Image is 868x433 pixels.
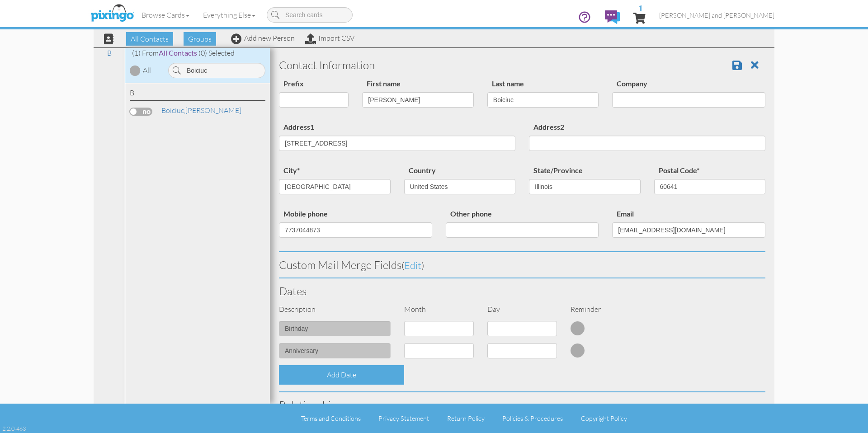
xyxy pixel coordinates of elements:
[103,47,116,58] a: B
[378,414,429,422] a: Privacy Statement
[2,424,26,433] div: 2.2.0-463
[397,304,481,315] div: Month
[279,259,765,271] h3: Custom Mail Merge Fields
[279,121,319,133] label: Address1
[305,33,354,42] a: Import CSV
[267,7,353,23] input: Search cards
[143,65,151,75] div: All
[612,208,638,220] label: Email
[564,304,647,315] div: Reminder
[135,4,196,26] a: Browse Cards
[446,208,496,220] label: Other phone
[652,4,781,27] a: [PERSON_NAME] and [PERSON_NAME]
[401,259,424,271] span: ( )
[404,259,421,271] span: edit
[88,2,136,25] img: pixingo logo
[605,10,620,24] img: comments.svg
[161,106,185,115] span: Boiciuc,
[159,48,197,57] span: All Contacts
[184,32,216,46] span: Groups
[279,78,308,90] label: Prefix
[487,78,528,90] label: Last name
[502,414,563,422] a: Policies & Procedures
[581,414,627,422] a: Copyright Policy
[633,4,646,31] a: 1
[272,304,397,315] div: Description
[279,208,332,220] label: Mobile phone
[279,59,765,71] h3: Contact Information
[612,78,652,90] label: Company
[196,4,262,26] a: Everything Else
[529,165,587,177] label: State/Province
[279,165,304,177] label: city*
[404,165,440,177] label: Country
[638,4,643,12] span: 1
[659,11,774,19] span: [PERSON_NAME] and [PERSON_NAME]
[231,33,295,42] a: Add new Person
[362,78,405,90] label: First name
[279,365,404,385] div: Add Date
[279,285,765,297] h3: Dates
[130,88,265,101] div: B
[301,414,361,422] a: Terms and Conditions
[654,165,704,177] label: Postal Code*
[279,399,765,411] h3: Relationships
[126,32,173,46] span: All Contacts
[198,48,235,57] span: (0) Selected
[125,48,270,58] div: (1) From
[447,414,485,422] a: Return Policy
[160,105,242,116] a: [PERSON_NAME]
[481,304,564,315] div: Day
[529,121,569,133] label: Address2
